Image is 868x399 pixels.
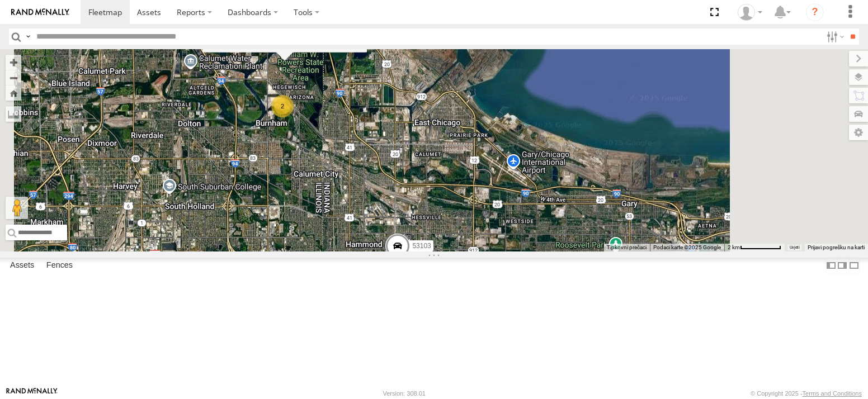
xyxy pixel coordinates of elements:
[6,106,21,122] label: Measure
[806,3,824,21] i: ?
[790,245,799,250] a: Uvjeti (otvara se u novoj kartici)
[837,258,848,274] label: Dock Summary Table to the Right
[41,258,78,273] label: Fences
[383,390,426,397] div: Version: 308.01
[271,95,294,117] div: 2
[412,242,431,250] span: 53103
[6,197,28,219] button: Povucite Pegmana na kartu da biste otvorili Street View
[6,388,58,399] a: Visit our Website
[728,244,740,250] span: 2 km
[6,55,21,70] button: Zoom in
[848,258,860,274] label: Hide Summary Table
[653,244,721,250] span: Podaci karte ©2025 Google
[825,258,837,274] label: Dock Summary Table to the Left
[4,258,40,273] label: Assets
[734,4,766,21] div: Miky Transport
[6,70,21,85] button: Zoom out
[23,28,32,45] label: Search Query
[6,85,21,101] button: Zoom Home
[11,8,69,16] img: rand-logo.svg
[849,125,868,140] label: Map Settings
[803,390,862,397] a: Terms and Conditions
[751,390,862,397] div: © Copyright 2025 -
[607,244,647,251] button: Tipkovni prečaci
[808,244,865,250] a: Prijavi pogrešku na karti
[724,244,785,251] button: Mjerilo karte: 2 km naprema 70 piksela
[822,28,846,45] label: Search Filter Options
